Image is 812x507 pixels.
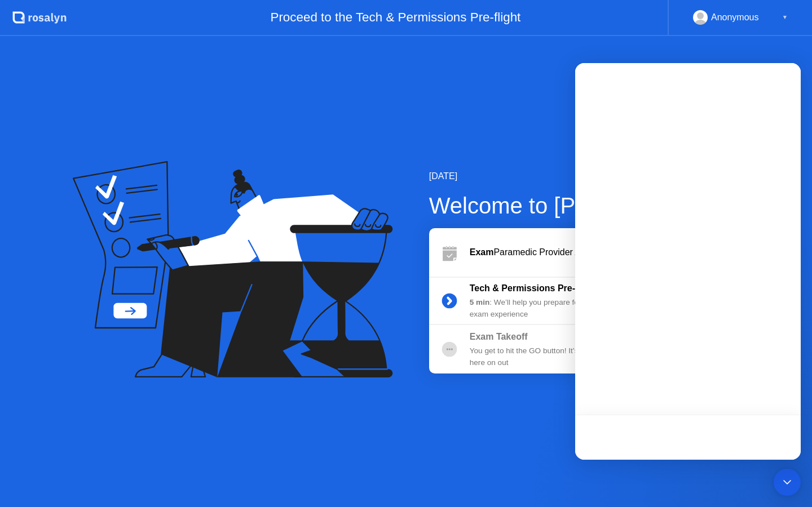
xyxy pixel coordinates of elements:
b: Exam [470,247,494,257]
b: 5 min [470,298,490,306]
div: Paramedic Provider Assessment - Stage Two [470,246,739,259]
b: Exam Takeoff [470,332,528,341]
div: ▼ [782,10,788,25]
div: [DATE] [429,170,740,183]
div: Open Intercom Messenger [774,469,801,496]
div: Welcome to [PERSON_NAME] [429,189,740,223]
b: Tech & Permissions Pre-flight [470,283,597,293]
div: You get to hit the GO button! It’s all you from here on out [470,345,632,368]
div: Anonymous [711,10,759,25]
div: : We’ll help you prepare for a no-stress exam experience [470,297,632,320]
